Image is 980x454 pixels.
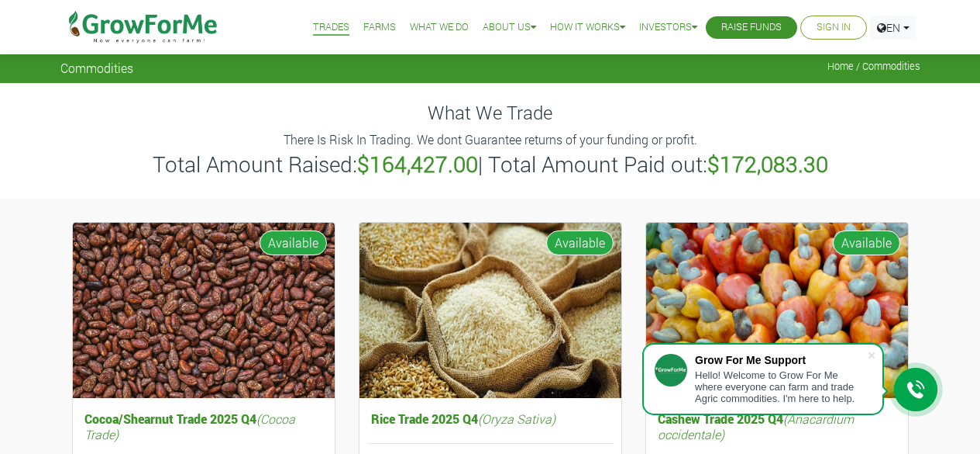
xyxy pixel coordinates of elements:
[410,19,469,36] a: What We Do
[695,354,867,366] div: Grow For Me Support
[363,19,396,36] a: Farms
[359,223,621,399] img: growforme image
[84,411,295,442] i: (Cocoa Trade)
[833,230,900,255] span: Available
[870,16,916,40] a: EN
[546,230,614,255] span: Available
[357,150,478,178] b: $164,427.00
[63,151,918,178] h3: Total Amount Raised: | Total Amount Paid out:
[313,19,349,36] a: Trades
[639,19,697,36] a: Investors
[550,19,625,36] a: How it Works
[478,411,555,427] i: (Oryza Sativa)
[60,102,920,124] h4: What We Trade
[260,230,327,255] span: Available
[827,61,920,72] span: Home / Commodities
[367,407,614,430] h5: Rice Trade 2025 Q4
[73,223,335,399] img: growforme image
[707,150,828,178] b: $172,083.30
[695,369,867,404] div: Hello! Welcome to Grow For Me where everyone can farm and trade Agric commodities. I'm here to help.
[63,130,918,149] p: There Is Risk In Trading. We dont Guarantee returns of your funding or profit.
[817,19,851,36] a: Sign In
[658,411,854,442] i: (Anacardium occidentale)
[654,407,900,445] h5: Cashew Trade 2025 Q4
[721,19,782,36] a: Raise Funds
[646,223,908,399] img: growforme image
[81,407,327,445] h5: Cocoa/Shearnut Trade 2025 Q4
[60,61,133,75] span: Commodities
[483,19,536,36] a: About Us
